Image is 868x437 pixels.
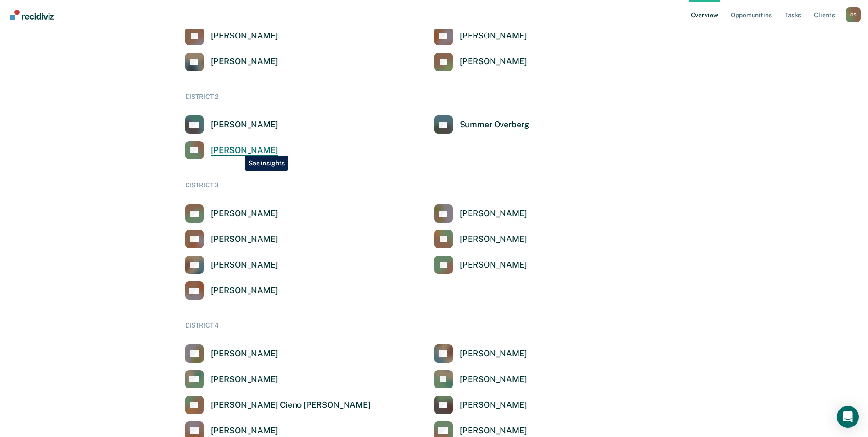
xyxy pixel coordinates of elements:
[434,53,527,71] a: [PERSON_NAME]
[460,31,527,41] div: [PERSON_NAME]
[846,7,861,22] div: O S
[434,344,527,363] a: [PERSON_NAME]
[211,426,278,436] div: [PERSON_NAME]
[185,396,371,414] a: [PERSON_NAME] Cieno [PERSON_NAME]
[211,31,278,41] div: [PERSON_NAME]
[185,281,278,300] a: [PERSON_NAME]
[185,181,683,193] div: DISTRICT 3
[185,204,278,223] a: [PERSON_NAME]
[460,120,529,130] div: Summer Overberg
[211,349,278,359] div: [PERSON_NAME]
[211,260,278,270] div: [PERSON_NAME]
[185,322,683,333] div: DISTRICT 4
[185,93,683,105] div: DISTRICT 2
[460,374,527,385] div: [PERSON_NAME]
[434,256,527,274] a: [PERSON_NAME]
[434,396,527,414] a: [PERSON_NAME]
[434,370,527,388] a: [PERSON_NAME]
[185,27,278,45] a: [PERSON_NAME]
[211,56,278,67] div: [PERSON_NAME]
[185,141,278,159] a: [PERSON_NAME]
[211,400,371,410] div: [PERSON_NAME] Cieno [PERSON_NAME]
[185,53,278,71] a: [PERSON_NAME]
[460,56,527,67] div: [PERSON_NAME]
[10,10,54,20] img: Recidiviz
[211,145,278,156] div: [PERSON_NAME]
[434,204,527,223] a: [PERSON_NAME]
[837,406,859,428] div: Open Intercom Messenger
[211,208,278,219] div: [PERSON_NAME]
[211,120,278,130] div: [PERSON_NAME]
[185,256,278,274] a: [PERSON_NAME]
[460,400,527,410] div: [PERSON_NAME]
[460,260,527,270] div: [PERSON_NAME]
[434,115,529,134] a: Summer Overberg
[460,208,527,219] div: [PERSON_NAME]
[211,234,278,245] div: [PERSON_NAME]
[846,7,861,22] button: Profile dropdown button
[211,285,278,296] div: [PERSON_NAME]
[185,344,278,363] a: [PERSON_NAME]
[211,374,278,385] div: [PERSON_NAME]
[460,349,527,359] div: [PERSON_NAME]
[460,234,527,245] div: [PERSON_NAME]
[460,426,527,436] div: [PERSON_NAME]
[185,115,278,134] a: [PERSON_NAME]
[434,27,527,45] a: [PERSON_NAME]
[185,230,278,248] a: [PERSON_NAME]
[185,370,278,388] a: [PERSON_NAME]
[434,230,527,248] a: [PERSON_NAME]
